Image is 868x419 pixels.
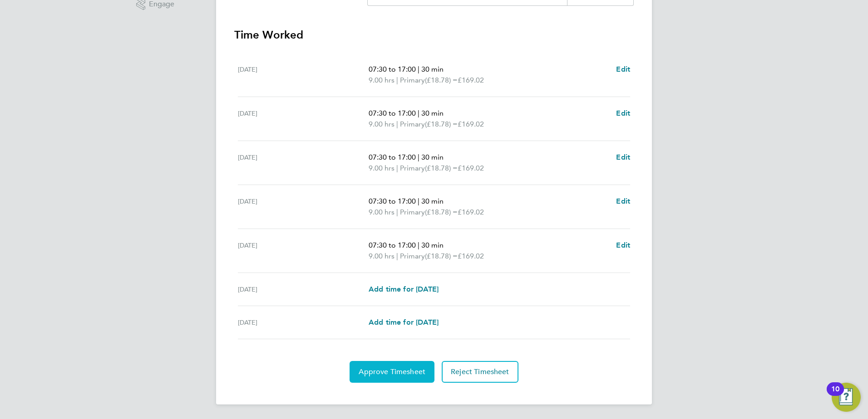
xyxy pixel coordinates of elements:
div: [DATE] [238,240,369,262]
span: | [396,76,398,84]
span: 30 min [421,153,444,161]
span: | [396,164,398,172]
span: Primary [400,119,425,130]
span: 07:30 to 17:00 [369,197,416,205]
span: Edit [616,153,630,161]
span: Engage [149,0,174,8]
span: | [418,197,419,205]
a: Edit [616,108,630,119]
h3: Time Worked [234,28,634,42]
span: 07:30 to 17:00 [369,109,416,117]
span: Primary [400,75,425,86]
span: 30 min [421,241,444,249]
span: Primary [400,207,425,218]
span: 30 min [421,197,444,205]
span: £169.02 [458,208,484,216]
div: [DATE] [238,317,369,328]
button: Reject Timesheet [442,361,518,383]
span: Edit [616,241,630,249]
span: £169.02 [458,120,484,128]
a: Add time for [DATE] [369,317,439,328]
span: Primary [400,163,425,174]
span: | [418,153,419,161]
span: | [418,109,419,117]
button: Approve Timesheet [350,361,434,383]
span: 9.00 hrs [369,252,395,260]
a: Edit [616,64,630,75]
span: 07:30 to 17:00 [369,153,416,161]
span: £169.02 [458,76,484,84]
span: | [418,65,419,73]
span: | [396,120,398,128]
a: Edit [616,240,630,251]
span: | [396,208,398,216]
button: Open Resource Center, 10 new notifications [832,383,861,412]
span: Primary [400,251,425,262]
span: Approve Timesheet [359,367,425,376]
span: 9.00 hrs [369,164,395,172]
span: Add time for [DATE] [369,318,439,326]
span: £169.02 [458,252,484,260]
span: 30 min [421,65,444,73]
span: Edit [616,65,630,73]
span: | [418,241,419,249]
div: [DATE] [238,196,369,218]
span: Reject Timesheet [451,367,509,376]
div: [DATE] [238,64,369,86]
div: 10 [831,389,839,401]
span: Edit [616,109,630,117]
span: (£18.78) = [425,76,458,84]
span: £169.02 [458,164,484,172]
span: 9.00 hrs [369,120,395,128]
div: [DATE] [238,108,369,130]
span: Add time for [DATE] [369,285,439,293]
a: Add time for [DATE] [369,284,439,295]
span: 9.00 hrs [369,208,395,216]
span: 9.00 hrs [369,76,395,84]
div: [DATE] [238,284,369,295]
a: Edit [616,152,630,163]
span: (£18.78) = [425,120,458,128]
span: Edit [616,197,630,205]
a: Edit [616,196,630,207]
div: [DATE] [238,152,369,174]
span: (£18.78) = [425,252,458,260]
span: 30 min [421,109,444,117]
span: 07:30 to 17:00 [369,241,416,249]
span: 07:30 to 17:00 [369,65,416,73]
span: (£18.78) = [425,164,458,172]
span: (£18.78) = [425,208,458,216]
span: | [396,252,398,260]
